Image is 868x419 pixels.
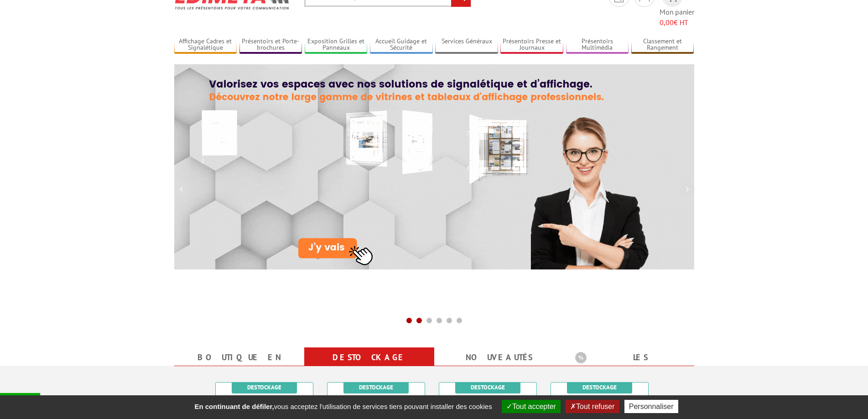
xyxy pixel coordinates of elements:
[471,383,505,391] b: Destockage
[502,400,561,413] button: Tout accepter
[660,18,674,27] span: 0,00
[445,349,553,366] a: nouveautés
[305,37,368,52] a: Exposition Grilles et Panneaux
[174,37,237,52] a: Affichage Cadres et Signalétique
[185,349,293,382] a: Boutique en ligne
[359,383,393,391] b: Destockage
[194,403,274,410] strong: En continuant de défiler,
[435,37,498,52] a: Services Généraux
[315,349,423,366] a: Destockage
[582,383,617,391] b: Destockage
[631,37,694,52] a: Classement et Rangement
[500,37,563,52] a: Présentoirs Presse et Journaux
[660,17,694,28] span: € HT
[575,349,683,382] a: Les promotions
[566,400,619,413] button: Tout refuser
[660,7,694,28] span: Mon panier
[624,400,678,413] button: Personnaliser (fenêtre modale)
[190,403,496,410] span: vous acceptez l'utilisation de services tiers pouvant installer des cookies
[239,37,302,52] a: Présentoirs et Porte-brochures
[247,383,281,391] b: Destockage
[370,37,433,52] a: Accueil Guidage et Sécurité
[575,349,689,367] b: Les promotions
[566,37,629,52] a: Présentoirs Multimédia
